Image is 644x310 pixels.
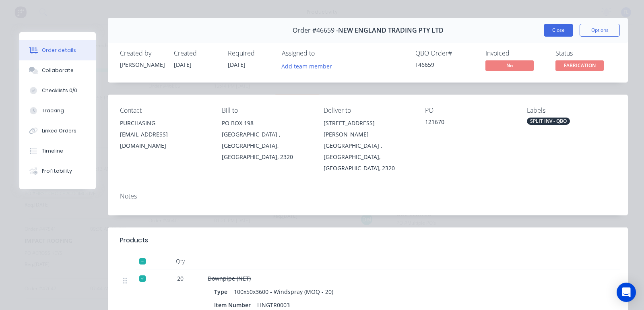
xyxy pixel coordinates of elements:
div: Created [174,50,218,57]
div: Order details [42,47,76,54]
button: Order details [19,40,96,60]
button: Timeline [19,141,96,161]
div: Tracking [42,107,64,114]
div: PO [425,107,514,114]
div: Required [228,50,272,57]
div: [GEOGRAPHIC_DATA] , [GEOGRAPHIC_DATA], [GEOGRAPHIC_DATA], 2320 [324,140,413,174]
button: Add team member [282,60,336,71]
div: [PERSON_NAME] [120,60,164,69]
div: Qty [156,253,204,269]
div: Open Intercom Messenger [617,283,636,302]
div: Status [555,50,616,57]
div: SPLIT INV - QBO [527,118,570,125]
button: Collaborate [19,60,96,81]
span: [DATE] [228,61,246,68]
div: 100x50x3600 - Windspray (MOQ - 20) [231,286,336,298]
div: Notes [120,192,616,200]
div: 121670 [425,118,514,129]
span: NEW ENGLAND TRADING PTY LTD [338,27,444,34]
button: Add team member [277,60,336,71]
div: Timeline [42,147,63,155]
button: Profitability [19,161,96,181]
div: Profitability [42,167,72,175]
span: [DATE] [174,61,192,68]
div: PO BOX 198[GEOGRAPHIC_DATA] , [GEOGRAPHIC_DATA], [GEOGRAPHIC_DATA], 2320 [222,118,311,163]
div: PO BOX 198 [222,118,311,129]
div: [EMAIL_ADDRESS][DOMAIN_NAME] [120,129,209,151]
span: 20 [177,274,184,283]
div: Linked Orders [42,127,76,134]
div: Invoiced [485,50,546,57]
button: FABRICATION [555,60,604,72]
div: PURCHASING [120,118,209,129]
div: PURCHASING[EMAIL_ADDRESS][DOMAIN_NAME] [120,118,209,151]
div: Assigned to [282,50,362,57]
div: Products [120,236,148,245]
div: [GEOGRAPHIC_DATA] , [GEOGRAPHIC_DATA], [GEOGRAPHIC_DATA], 2320 [222,129,311,163]
span: Downpipe (NET) [208,275,251,282]
div: Contact [120,107,209,114]
div: QBO Order # [415,50,476,57]
div: Checklists 0/0 [42,87,77,94]
span: FABRICATION [555,60,604,70]
div: Deliver to [324,107,413,114]
span: Order #46659 - [293,27,338,34]
div: [STREET_ADDRESS][PERSON_NAME] [324,118,413,140]
div: Bill to [222,107,311,114]
div: [STREET_ADDRESS][PERSON_NAME][GEOGRAPHIC_DATA] , [GEOGRAPHIC_DATA], [GEOGRAPHIC_DATA], 2320 [324,118,413,174]
div: F46659 [415,60,476,69]
div: Created by [120,50,164,57]
button: Close [544,24,573,37]
button: Linked Orders [19,121,96,141]
button: Checklists 0/0 [19,81,96,101]
div: Collaborate [42,67,74,74]
button: Tracking [19,101,96,121]
div: Type [214,286,231,298]
div: Labels [527,107,616,114]
span: No [485,60,534,70]
button: Options [580,24,620,37]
